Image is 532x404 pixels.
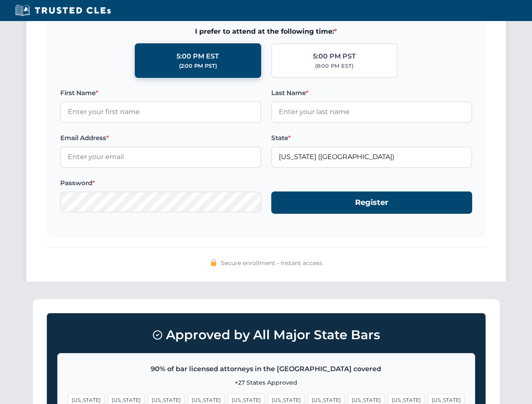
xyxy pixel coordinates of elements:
[315,62,353,70] div: (8:00 PM EST)
[68,364,465,375] p: 90% of bar licensed attorneys in the [GEOGRAPHIC_DATA] covered
[271,133,472,143] label: State
[60,133,261,143] label: Email Address
[221,258,322,268] span: Secure enrollment • Instant access
[60,146,261,167] input: Enter your email
[60,26,472,37] span: I prefer to attend at the following time:
[271,146,472,167] input: Florida (FL)
[271,191,472,214] button: Register
[210,259,217,266] img: 🔒
[271,88,472,98] label: Last Name
[57,324,475,346] h3: Approved by All Major State Bars
[176,51,219,62] div: 5:00 PM EST
[60,178,261,188] label: Password
[60,88,261,98] label: First Name
[60,101,261,122] input: Enter your first name
[68,378,465,387] p: +27 States Approved
[271,101,472,122] input: Enter your last name
[313,51,356,62] div: 5:00 PM PST
[13,4,113,17] img: Trusted CLEs
[179,62,217,70] div: (2:00 PM PST)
